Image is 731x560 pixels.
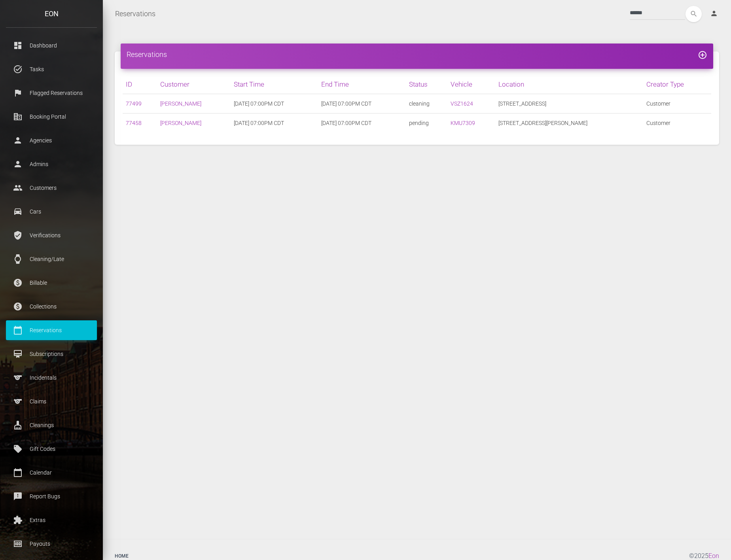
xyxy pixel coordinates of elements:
[12,538,91,550] p: Payouts
[115,4,155,24] a: Reservations
[710,9,718,17] i: person
[6,131,97,150] a: person Agencies
[12,419,91,431] p: Cleanings
[12,229,91,241] p: Verifications
[12,348,91,360] p: Subscriptions
[231,94,318,114] td: [DATE] 07:00PM CDT
[12,395,91,407] p: Claims
[495,94,643,114] td: [STREET_ADDRESS]
[6,36,97,55] a: dashboard Dashboard
[698,50,707,60] i: add_circle_outline
[643,75,711,94] th: Creator Type
[12,87,91,99] p: Flagged Reservations
[451,100,473,107] a: VSZ1624
[6,83,97,103] a: flag Flagged Reservations
[6,178,97,198] a: people Customers
[6,59,97,79] a: task_alt Tasks
[12,253,91,265] p: Cleaning/Late
[6,249,97,269] a: watch Cleaning/Late
[643,94,711,114] td: Customer
[6,392,97,411] a: sports Claims
[12,63,91,75] p: Tasks
[231,114,318,133] td: [DATE] 07:00PM CDT
[318,94,406,114] td: [DATE] 07:00PM CDT
[643,114,711,133] td: Customer
[6,344,97,364] a: card_membership Subscriptions
[12,490,91,502] p: Report Bugs
[6,510,97,530] a: extension Extras
[127,49,707,59] h4: Reservations
[704,6,725,22] a: person
[6,415,97,435] a: cleaning_services Cleanings
[160,120,201,126] a: [PERSON_NAME]
[12,324,91,336] p: Reservations
[406,94,447,114] td: cleaning
[12,514,91,526] p: Extras
[6,368,97,388] a: sports Incidentals
[6,202,97,221] a: drive_eta Cars
[126,100,142,107] a: 77499
[318,114,406,133] td: [DATE] 07:00PM CDT
[708,552,719,560] a: Eon
[6,439,97,459] a: local_offer Gift Codes
[406,75,447,94] th: Status
[495,114,643,133] td: [STREET_ADDRESS][PERSON_NAME]
[12,372,91,384] p: Incidentals
[12,467,91,479] p: Calendar
[123,75,157,94] th: ID
[6,107,97,127] a: corporate_fare Booking Portal
[447,75,495,94] th: Vehicle
[6,463,97,482] a: calendar_today Calendar
[12,182,91,194] p: Customers
[6,320,97,340] a: calendar_today Reservations
[12,158,91,170] p: Admins
[160,100,201,107] a: [PERSON_NAME]
[126,120,142,126] a: 77458
[406,114,447,133] td: pending
[157,75,231,94] th: Customer
[12,443,91,455] p: Gift Codes
[6,273,97,293] a: paid Billable
[495,75,643,94] th: Location
[12,301,91,312] p: Collections
[686,6,702,22] button: search
[6,486,97,506] a: feedback Report Bugs
[6,225,97,245] a: verified_user Verifications
[12,111,91,123] p: Booking Portal
[451,120,475,126] a: KMU7309
[698,50,707,59] a: add_circle_outline
[6,297,97,316] a: paid Collections
[318,75,406,94] th: End Time
[12,206,91,218] p: Cars
[12,40,91,51] p: Dashboard
[231,75,318,94] th: Start Time
[6,154,97,174] a: person Admins
[6,534,97,554] a: money Payouts
[12,277,91,289] p: Billable
[12,134,91,146] p: Agencies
